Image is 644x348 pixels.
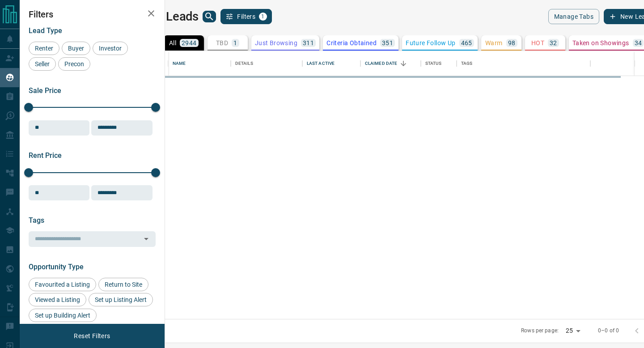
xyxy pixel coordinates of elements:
[461,51,473,76] div: Tags
[365,51,398,76] div: Claimed Date
[29,9,156,20] h2: Filters
[260,13,266,20] span: 1
[29,216,44,225] span: Tags
[61,60,87,68] span: Precon
[32,45,56,52] span: Renter
[29,151,62,160] span: Rent Price
[32,296,83,303] span: Viewed a Listing
[93,42,128,55] div: Investor
[58,57,90,71] div: Precon
[32,312,93,319] span: Set up Building Alert
[421,51,457,76] div: Status
[29,86,61,95] span: Sale Price
[65,45,87,52] span: Buyer
[550,40,557,46] p: 32
[89,293,153,306] div: Set up Listing Alert
[326,40,377,46] p: Criteria Obtained
[32,60,53,68] span: Seller
[485,40,503,46] p: Warm
[572,40,629,46] p: Taken on Showings
[29,42,59,55] div: Renter
[360,51,421,76] div: Claimed Date
[302,51,360,76] div: Last Active
[425,51,442,76] div: Status
[406,40,455,46] p: Future Follow Up
[96,45,125,52] span: Investor
[62,42,90,55] div: Buyer
[29,26,62,35] span: Lead Type
[29,263,84,271] span: Opportunity Type
[307,51,335,76] div: Last Active
[182,40,197,46] p: 2944
[92,296,150,303] span: Set up Listing Alert
[29,309,97,322] div: Set up Building Alert
[521,327,559,335] p: Rows per page:
[140,233,153,245] button: Open
[169,40,176,46] p: All
[220,9,272,24] button: Filters1
[635,40,642,46] p: 34
[32,281,93,288] span: Favourited a Listing
[303,40,314,46] p: 311
[508,40,516,46] p: 98
[457,51,591,76] div: Tags
[168,51,231,76] div: Name
[29,57,56,71] div: Seller
[531,40,544,46] p: HOT
[548,9,599,24] button: Manage Tabs
[562,324,584,337] div: 25
[102,281,145,288] span: Return to Site
[68,328,116,344] button: Reset Filters
[382,40,393,46] p: 351
[29,278,96,291] div: Favourited a Listing
[397,57,410,70] button: Sort
[233,40,237,46] p: 1
[29,293,86,306] div: Viewed a Listing
[598,327,619,335] p: 0–0 of 0
[203,11,216,22] button: search button
[173,51,186,76] div: Name
[235,51,253,76] div: Details
[216,40,228,46] p: TBD
[231,51,302,76] div: Details
[98,278,148,291] div: Return to Site
[461,40,472,46] p: 465
[147,9,199,24] h1: My Leads
[255,40,297,46] p: Just Browsing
